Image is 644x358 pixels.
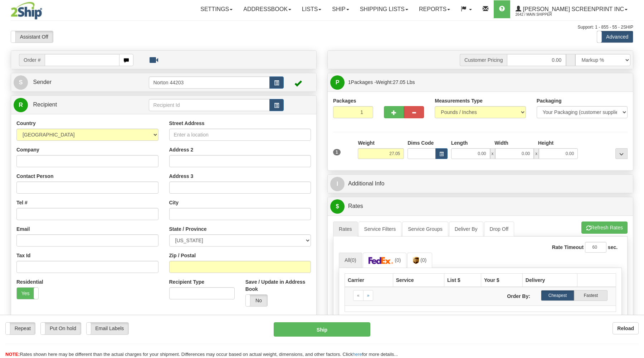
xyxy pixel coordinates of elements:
iframe: chat widget [628,143,643,215]
span: 27.05 [393,79,405,85]
label: Dims Code [408,139,434,146]
th: Delivery [522,273,577,287]
img: FedEx Express® [369,257,394,264]
a: Lists [297,0,327,18]
span: (0) [350,257,356,263]
label: sec. [608,244,618,251]
label: Repeat [6,323,35,334]
label: Tax Id [16,252,30,259]
input: Sender Id [149,76,270,89]
a: Ship [327,0,354,18]
span: Packages - [348,75,415,89]
span: x [490,148,495,159]
label: Address 3 [169,173,194,180]
span: R [14,98,28,112]
a: Reports [414,0,455,18]
label: Tel # [16,199,28,206]
input: Recipient Id [149,99,270,111]
span: Weight: [376,79,415,85]
b: Reload [617,325,634,331]
button: Reload [613,322,639,334]
label: Save / Update in Address Book [245,278,311,293]
th: List $ [444,273,481,287]
a: IAdditional Info [330,176,630,191]
th: Carrier [345,273,393,287]
label: Yes [17,288,38,299]
a: Next [363,290,374,301]
label: Packages [333,97,356,104]
label: Rate Timeout [552,244,584,251]
a: Drop Off [484,222,514,237]
label: Fastest [574,290,608,301]
label: Address 2 [169,146,194,153]
label: No [246,295,267,306]
img: logo2642.jpg [11,2,42,20]
span: I [330,177,345,191]
label: Length [451,139,468,146]
a: [PERSON_NAME] Screenprint Inc 2642 / Main Shipper [510,0,633,18]
div: Support: 1 - 855 - 55 - 2SHIP [11,24,633,30]
label: Recipient Type [169,278,205,285]
span: « [357,293,360,298]
span: » [367,293,370,298]
a: here [353,352,362,357]
label: Company [16,146,39,153]
label: Width [494,139,508,146]
label: Order By: [480,290,536,300]
label: Advanced [597,31,633,43]
a: P 1Packages -Weight:27.05 Lbs [330,75,630,90]
a: Rates [333,222,358,237]
label: Email [16,225,30,233]
a: Shipping lists [355,0,414,18]
a: S Sender [14,75,149,90]
span: NOTE: [5,352,20,357]
a: Previous [353,290,364,301]
a: All [339,253,362,268]
label: Residential [16,278,43,285]
span: [PERSON_NAME] Screenprint Inc [521,6,624,12]
img: UPS [413,257,419,264]
span: (0) [395,257,401,263]
span: x [534,148,539,159]
span: Lbs [407,79,415,85]
label: Street Address [169,120,205,127]
label: Assistant Off [11,31,53,43]
span: 1 [348,79,351,85]
label: Weight [358,139,374,146]
a: R Recipient [14,98,134,112]
a: $Rates [330,199,630,214]
span: Order # [19,54,45,66]
button: Refresh Rates [581,222,628,234]
label: Height [538,139,554,146]
button: Ship [274,322,370,337]
label: Put On hold [41,323,80,334]
a: Settings [195,0,238,18]
label: Email Labels [87,323,129,334]
label: Zip / Postal [169,252,196,259]
span: Sender [33,79,52,85]
span: 2642 / Main Shipper [516,11,569,18]
label: State / Province [169,225,207,233]
a: Service Groups [402,222,448,237]
th: Service [393,273,444,287]
label: Cheapest [541,290,574,301]
label: Contact Person [16,173,53,180]
a: Addressbook [238,0,297,18]
span: Recipient [33,101,57,108]
span: P [330,75,345,90]
label: City [169,199,179,206]
label: Packaging [537,97,562,104]
label: Measurements Type [435,97,483,104]
span: Customer Pricing [460,54,507,66]
th: Your $ [481,273,523,287]
span: $ [330,199,345,214]
a: Service Filters [358,222,402,237]
input: Enter a location [169,129,311,141]
span: (0) [420,257,426,263]
span: S [14,75,28,90]
div: ... [615,148,628,159]
label: Country [16,120,36,127]
span: 1 [333,149,341,155]
a: Deliver By [449,222,483,237]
